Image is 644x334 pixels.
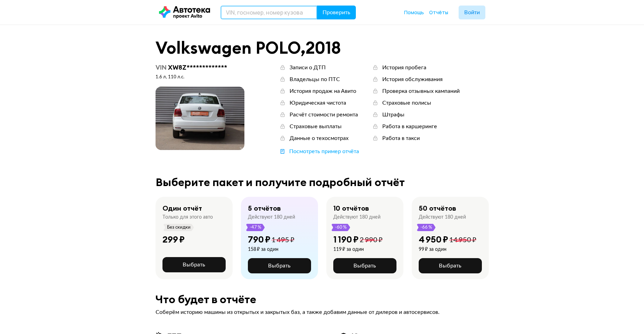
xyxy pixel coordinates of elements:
div: Действуют 180 дней [333,214,380,220]
div: История пробега [382,64,426,71]
div: Один отчёт [162,204,202,213]
div: Что будет в отчёте [156,293,489,306]
span: -47 % [249,224,262,231]
div: Выберите пакет и получите подробный отчёт [156,176,489,188]
div: 10 отчётов [333,204,369,213]
span: Войти [464,10,480,15]
span: Помощь [404,9,424,16]
div: 790 ₽ [248,234,270,245]
span: VIN [156,63,167,71]
span: Проверить [323,10,350,15]
button: Выбрать [333,258,396,273]
button: Выбрать [248,258,311,273]
div: Действуют 180 дней [419,214,466,220]
div: Работа в каршеринге [382,123,437,130]
a: Отчёты [429,9,448,16]
div: Действуют 180 дней [248,214,295,220]
span: Отчёты [429,9,448,16]
div: Записи о ДТП [290,64,326,71]
span: -66 % [420,224,433,231]
div: Соберём историю машины из открытых и закрытых баз, а также добавим данные от дилеров и автосервисов. [156,308,489,316]
button: Войти [459,6,485,19]
div: 50 отчётов [419,204,456,213]
div: Расчёт стоимости ремонта [290,111,358,118]
input: VIN, госномер, номер кузова [220,6,317,19]
a: Посмотреть пример отчёта [279,148,359,155]
a: Помощь [404,9,424,16]
div: 299 ₽ [162,234,185,245]
span: 2 990 ₽ [360,237,383,244]
div: Страховые полисы [382,99,431,107]
span: 14 950 ₽ [449,237,476,244]
div: Только для этого авто [162,214,213,220]
div: Работа в такси [382,134,420,142]
div: 119 ₽ за один [333,246,383,253]
span: Без скидки [167,224,191,231]
div: Данные о техосмотрах [290,134,349,142]
div: История продаж на Авито [290,87,356,95]
div: Страховые выплаты [290,123,342,130]
span: Выбрать [439,263,461,269]
div: Проверка отзывных кампаний [382,87,460,95]
button: Выбрать [419,258,482,273]
button: Проверить [317,6,356,19]
div: 1.6 л, 110 л.c. [156,74,244,80]
div: Volkswagen POLO , 2018 [156,39,489,57]
div: 99 ₽ за один [419,246,476,253]
button: Выбрать [162,257,226,272]
div: Штрафы [382,111,404,118]
div: История обслуживания [382,76,443,83]
span: Выбрать [353,263,376,269]
div: 158 ₽ за один [248,246,294,253]
div: Юридическая чистота [290,99,346,107]
div: Владельцы по ПТС [290,76,340,83]
span: -60 % [335,224,347,231]
span: 1 495 ₽ [271,237,294,244]
div: Посмотреть пример отчёта [289,148,359,155]
span: Выбрать [268,263,291,269]
div: 4 950 ₽ [419,234,448,245]
div: 1 190 ₽ [333,234,359,245]
span: Выбрать [183,262,205,267]
div: 5 отчётов [248,204,281,213]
